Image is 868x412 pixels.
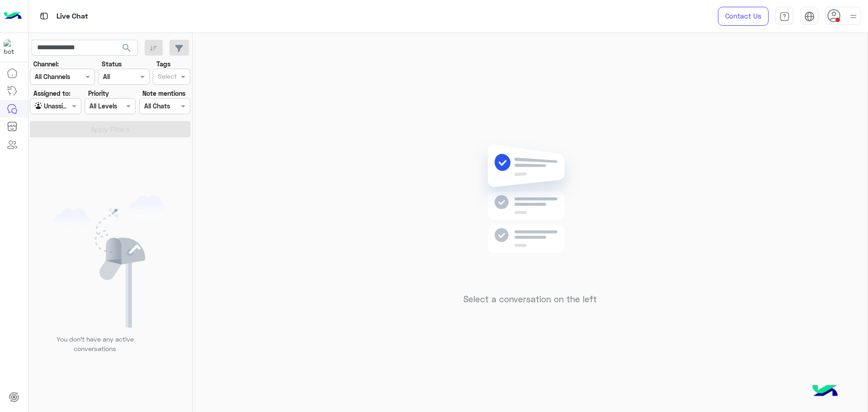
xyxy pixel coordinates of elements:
[53,196,167,328] img: empty users
[33,59,59,69] label: Channel:
[775,7,793,26] a: tab
[49,334,141,354] p: You don’t have any active conversations
[779,11,790,22] img: tab
[88,89,109,98] label: Priority
[156,59,170,69] label: Tags
[57,10,88,23] p: Live Chat
[848,11,859,22] img: profile
[465,137,595,287] img: no messages
[30,121,190,137] button: Apply Filters
[804,11,815,22] img: tab
[142,89,185,98] label: Note mentions
[4,39,20,56] img: 1403182699927242
[4,7,22,26] img: Logo
[38,10,50,22] img: tab
[156,71,177,83] div: Select
[809,376,841,407] img: hulul-logo.png
[121,42,132,53] span: search
[463,294,597,304] h5: Select a conversation on the left
[102,59,122,69] label: Status
[33,89,71,98] label: Assigned to:
[116,40,138,59] button: search
[718,7,769,26] a: Contact Us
